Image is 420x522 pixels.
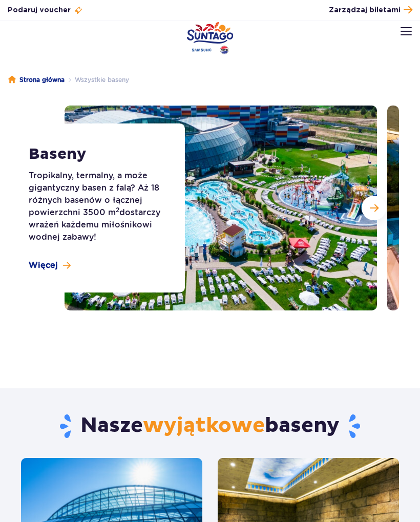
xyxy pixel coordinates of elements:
span: Zarządzaj biletami [329,5,401,15]
a: Więcej [29,260,71,271]
button: Następny slajd [362,196,386,220]
h1: Baseny [29,145,170,163]
a: Park of Poland [187,22,234,54]
span: Podaruj voucher [8,5,71,15]
p: Tropikalny, termalny, a może gigantyczny basen z falą? Aż 18 różnych basenów o łącznej powierzchn... [29,170,170,243]
span: Więcej [29,260,58,271]
img: Open menu [401,27,412,35]
span: wyjątkowe [143,413,265,439]
img: Zewnętrzna część Suntago z basenami i zjeżdżalniami, otoczona leżakami i zielenią [65,106,377,310]
a: Podaruj voucher [8,5,83,15]
sup: 2 [116,206,119,214]
a: Strona główna [8,75,65,85]
h2: Nasze baseny [21,413,399,440]
a: Zarządzaj biletami [329,3,412,17]
li: Wszystkie baseny [65,75,129,85]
